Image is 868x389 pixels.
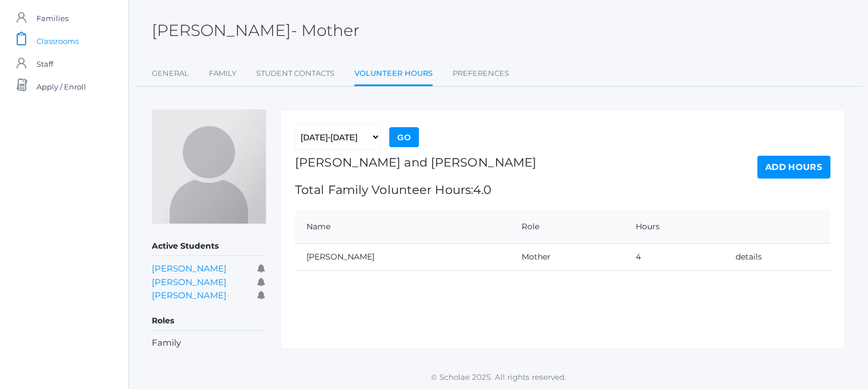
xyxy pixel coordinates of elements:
[757,156,830,179] a: Add Hours
[295,183,536,196] h1: Total Family Volunteer Hours:
[624,210,724,244] th: Hours
[256,62,334,85] a: Student Contacts
[152,22,360,39] h2: [PERSON_NAME]
[453,62,509,85] a: Preferences
[510,244,624,271] td: Mother
[152,110,266,224] img: Kate Gregg
[152,62,189,85] a: General
[510,210,624,244] th: Role
[152,263,227,274] a: [PERSON_NAME]
[736,252,762,262] a: details
[152,277,227,287] a: [PERSON_NAME]
[257,291,266,299] i: Receives communications for this student
[257,278,266,286] i: Receives communications for this student
[295,210,510,244] th: Name
[152,311,266,331] h5: Roles
[37,75,86,98] span: Apply / Enroll
[295,156,536,169] h1: [PERSON_NAME] and [PERSON_NAME]
[152,237,266,256] h5: Active Students
[291,21,360,40] span: - Mother
[129,371,868,383] p: © Scholae 2025. All rights reserved.
[152,337,266,350] li: Family
[37,7,68,30] span: Families
[389,127,419,147] input: Go
[624,244,724,271] td: 4
[354,62,433,87] a: Volunteer Hours
[37,30,79,52] span: Classrooms
[473,183,491,197] span: 4.0
[257,264,266,273] i: Receives communications for this student
[37,52,53,75] span: Staff
[209,62,236,85] a: Family
[295,244,510,271] td: [PERSON_NAME]
[152,290,227,301] a: [PERSON_NAME]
